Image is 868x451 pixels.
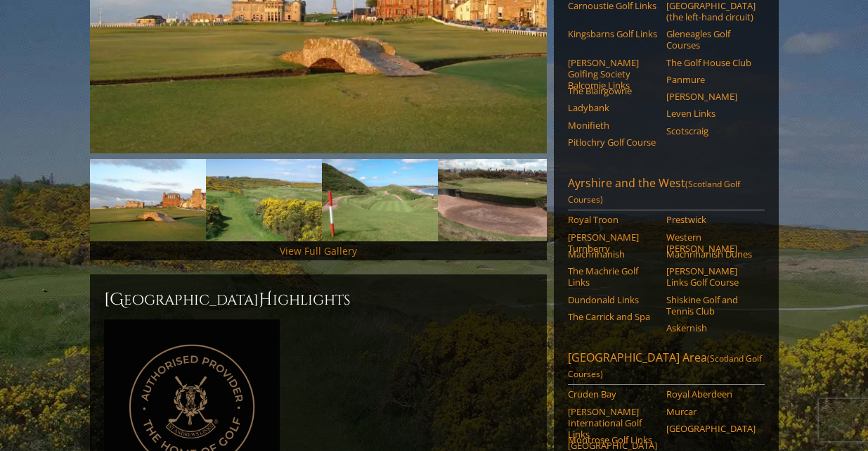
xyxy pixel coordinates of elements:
[568,85,657,96] a: The Blairgowrie
[568,28,657,39] a: Kingsbarns Golf Links
[666,248,756,260] a: Machrihanish Dunes
[666,125,756,136] a: Scotscraig
[666,265,756,288] a: [PERSON_NAME] Links Golf Course
[568,136,657,148] a: Pitlochry Golf Course
[568,265,657,288] a: The Machrie Golf Links
[568,231,657,255] a: [PERSON_NAME] Turnberry
[666,28,756,51] a: Gleneagles Golf Courses
[666,91,756,102] a: [PERSON_NAME]
[568,434,657,445] a: Montrose Golf Links
[568,175,765,210] a: Ayrshire and the West(Scotland Golf Courses)
[568,57,657,91] a: [PERSON_NAME] Golfing Society Balcomie Links
[666,108,756,119] a: Leven Links
[568,352,762,380] span: (Scotland Golf Courses)
[104,288,533,311] h2: [GEOGRAPHIC_DATA] ighlights
[280,244,357,258] a: View Full Gallery
[666,294,756,317] a: Shiskine Golf and Tennis Club
[666,231,756,255] a: Western [PERSON_NAME]
[666,322,756,334] a: Askernish
[666,423,756,434] a: [GEOGRAPHIC_DATA]
[666,214,756,225] a: Prestwick
[568,294,657,305] a: Dundonald Links
[568,178,740,205] span: (Scotland Golf Courses)
[568,388,657,400] a: Cruden Bay
[666,74,756,85] a: Panmure
[568,102,657,113] a: Ladybank
[568,311,657,322] a: The Carrick and Spa
[666,57,756,68] a: The Golf House Club
[666,388,756,400] a: Royal Aberdeen
[568,350,765,385] a: [GEOGRAPHIC_DATA] Area(Scotland Golf Courses)
[666,406,756,417] a: Murcar
[568,248,657,260] a: Machrihanish
[259,288,273,311] span: H
[568,214,657,225] a: Royal Troon
[568,120,657,131] a: Monifieth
